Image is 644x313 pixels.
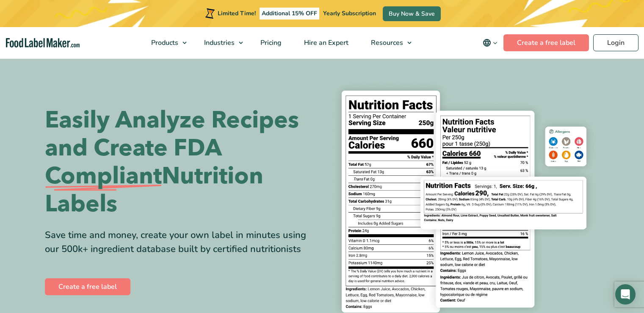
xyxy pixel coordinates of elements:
span: Limited Time! [218,9,256,17]
a: Create a free label [45,278,130,295]
span: Hire an Expert [301,38,349,47]
h1: Easily Analyze Recipes and Create FDA Nutrition Labels [45,106,316,218]
a: Resources [360,27,416,58]
span: Compliant [45,162,162,190]
span: Yearly Subscription [323,9,376,17]
div: Save time and money, create your own label in minutes using our 500k+ ingredient database built b... [45,228,316,256]
div: Open Intercom Messenger [615,284,636,305]
a: Create a free label [503,34,589,51]
span: Pricing [258,38,282,47]
span: Products [149,38,179,47]
span: Resources [368,38,404,47]
span: Additional 15% OFF [260,8,319,19]
a: Pricing [249,27,291,58]
a: Industries [193,27,247,58]
span: Industries [202,38,235,47]
a: Hire an Expert [293,27,358,58]
a: Login [593,34,638,51]
a: Products [140,27,191,58]
a: Buy Now & Save [383,6,441,21]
